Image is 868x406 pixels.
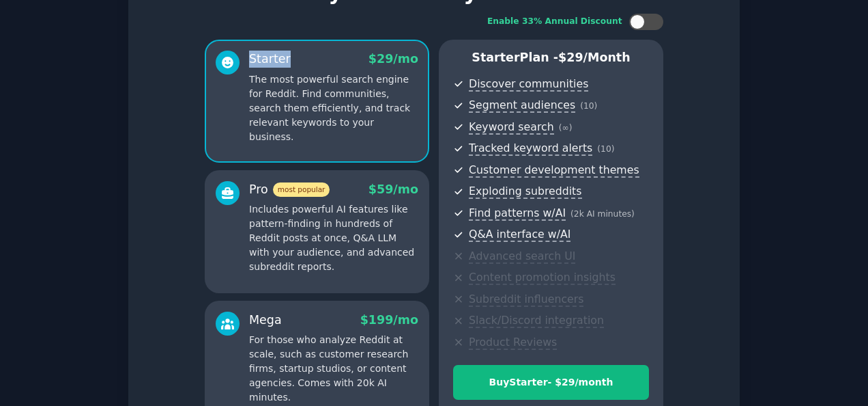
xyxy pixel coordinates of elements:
span: most popular [273,182,330,197]
div: Enable 33% Annual Discount [487,16,622,28]
div: Pro [249,181,330,198]
span: Advanced search UI [469,249,575,264]
p: The most powerful search engine for Reddit. Find communities, search them efficiently, and track ... [249,72,418,144]
span: Product Reviews [469,336,557,350]
span: Keyword search [469,120,554,135]
span: Discover communities [469,77,588,92]
span: Q&A interface w/AI [469,228,570,242]
div: Mega [249,312,282,329]
span: ( 2k AI minutes ) [570,209,635,219]
div: Buy Starter - $ 29 /month [454,375,648,390]
span: Content promotion insights [469,271,616,285]
span: $ 199 /mo [360,313,418,327]
span: $ 29 /month [558,51,631,64]
span: Subreddit influencers [469,293,583,307]
span: Exploding subreddits [469,185,581,199]
span: Segment audiences [469,98,575,113]
span: $ 29 /mo [368,52,418,66]
span: ( 10 ) [597,144,614,154]
span: Tracked keyword alerts [469,141,592,156]
span: $ 59 /mo [368,182,418,196]
button: BuyStarter- $29/month [453,365,649,400]
span: Slack/Discord integration [469,314,604,328]
span: ( 10 ) [580,101,597,111]
p: Starter Plan - [453,49,649,66]
span: Customer development themes [469,163,639,178]
p: Includes powerful AI features like pattern-finding in hundreds of Reddit posts at once, Q&A LLM w... [249,202,418,274]
p: For those who analyze Reddit at scale, such as customer research firms, startup studios, or conte... [249,333,418,405]
span: Find patterns w/AI [469,206,566,221]
div: Starter [249,51,291,68]
span: ( ∞ ) [559,123,573,133]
